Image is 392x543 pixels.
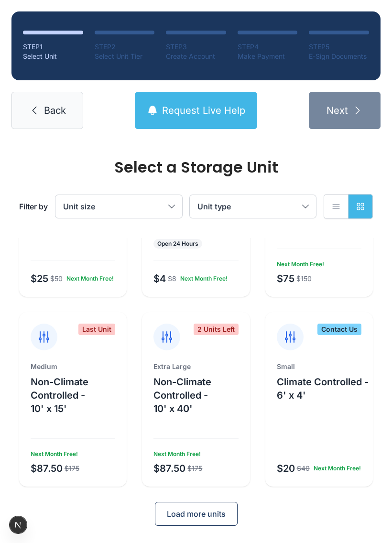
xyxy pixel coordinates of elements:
div: Select Unit Tier [95,52,155,61]
span: Non-Climate Controlled - 10' x 15' [31,376,88,414]
span: Unit type [197,202,231,211]
button: Non-Climate Controlled - 10' x 15' [31,375,123,415]
span: Next [327,104,348,117]
div: $20 [277,462,295,475]
div: $40 [297,464,310,473]
div: $175 [65,464,79,473]
div: Next Month Free! [150,446,201,458]
div: $87.50 [153,462,185,475]
div: $4 [153,272,166,285]
div: Extra Large [153,362,238,371]
div: Last Unit [78,324,115,335]
div: Create Account [166,52,226,61]
div: STEP 1 [23,42,83,52]
div: $25 [31,272,48,285]
div: E-Sign Documents [309,52,369,61]
div: Contact Us [317,324,361,335]
div: Medium [31,362,115,371]
button: Unit size [55,195,182,218]
div: Select Unit [23,52,83,61]
div: Select a Storage Unit [19,160,373,175]
div: Next Month Free! [27,446,78,458]
div: STEP 5 [309,42,369,52]
span: Climate Controlled - 6' x 4' [277,376,369,401]
button: Unit type [190,195,316,218]
div: Next Month Free! [63,271,114,282]
div: $150 [296,274,312,283]
div: $75 [277,272,294,285]
div: Make Payment [238,52,298,61]
div: Next Month Free! [176,271,228,282]
div: STEP 4 [238,42,298,52]
button: Non-Climate Controlled - 10' x 40' [153,375,246,415]
div: STEP 3 [166,42,226,52]
div: Small [277,362,361,371]
div: $8 [168,274,176,283]
div: STEP 2 [95,42,155,52]
span: Back [44,104,66,117]
span: Request Live Help [162,104,245,117]
div: 2 Units Left [194,324,239,335]
div: Next Month Free! [310,461,361,472]
div: $50 [50,274,63,283]
div: $87.50 [31,462,63,475]
div: Open 24 Hours [157,240,198,248]
div: Next Month Free! [273,257,324,268]
span: Non-Climate Controlled - 10' x 40' [153,376,211,414]
button: Climate Controlled - 6' x 4' [277,375,369,402]
div: $175 [187,464,202,473]
span: Load more units [167,508,226,520]
span: Unit size [63,202,95,211]
div: Filter by [19,201,48,212]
